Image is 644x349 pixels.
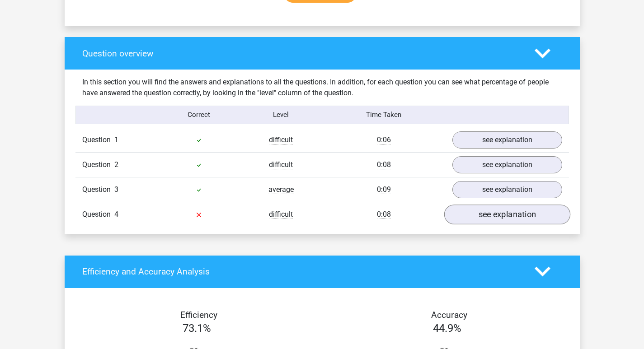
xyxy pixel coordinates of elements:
[114,185,118,194] span: 3
[377,160,391,169] span: 0:08
[377,185,391,194] span: 0:09
[114,210,118,219] span: 4
[269,210,293,219] span: difficult
[82,48,521,59] h4: Question overview
[158,110,240,120] div: Correct
[82,266,521,277] h4: Efficiency and Accuracy Analysis
[452,131,562,149] a: see explanation
[322,110,445,120] div: Time Taken
[240,110,322,120] div: Level
[75,77,569,98] div: In this section you will find the answers and explanations to all the questions. In addition, for...
[82,184,114,195] span: Question
[183,322,211,335] span: 73.1%
[333,310,566,320] h4: Accuracy
[268,185,294,194] span: average
[82,310,315,320] h4: Efficiency
[269,135,293,144] span: difficult
[452,181,562,198] a: see explanation
[82,159,114,170] span: Question
[82,135,114,145] span: Question
[377,210,391,219] span: 0:08
[114,160,118,169] span: 2
[433,322,461,335] span: 44.9%
[444,205,570,224] a: see explanation
[452,156,562,173] a: see explanation
[114,135,118,144] span: 1
[377,135,391,144] span: 0:06
[82,209,114,220] span: Question
[269,160,293,169] span: difficult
